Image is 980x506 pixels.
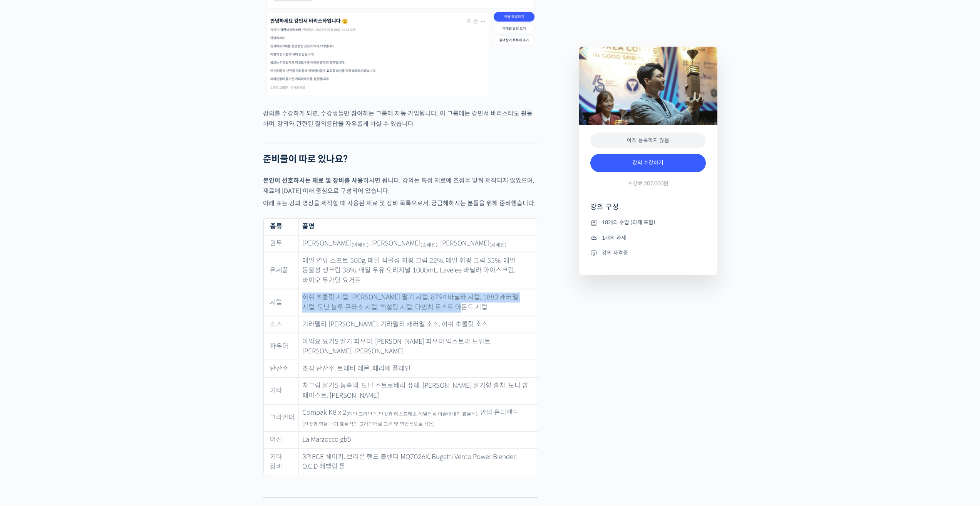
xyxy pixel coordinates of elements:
td: 매일 연유 소프트 500g, 매일 식물성 휘핑 크림 22%, 매일 휘핑 크림 35%, 매일 동물성 생크림 38%, 매일 우유 오리지널 1000mL, Lavelee 바닐라 아이... [299,252,538,289]
td: 유제품 [263,252,299,289]
td: 기타 [263,377,299,404]
p: 아래 표는 강의 영상을 제작할 때 사용된 재료 및 장비 목록으로서, 궁금해하시는 분들을 위해 준비했습니다. [263,198,538,208]
td: 원두 [263,235,299,252]
td: 차그림 딸기5 농축액, 모닌 스트로베리 퓨레, [PERSON_NAME] 딸기향 홍차, 보니 밤 페이스트, [PERSON_NAME] [299,377,538,404]
td: 머신 [263,431,299,449]
sub: (약배전) [352,242,369,248]
p: 하시면 됩니다. 강의는 특정 재료에 초점을 맞춰 제작되지 않았으며, 재료에 [DATE] 이해 중심으로 구성되어 있습니다. [263,175,538,196]
td: 3PIECE 쉐이커, 브라운 핸드 블렌더 MQ7026X, Bugatti Vento Power Blender, O.C.D 레벨링 툴 [299,448,538,475]
td: 초정 탄산수, 트레비 레몬, 페리에 플레인 [299,360,538,377]
th: 종류 [263,219,299,235]
sub: (메인 그라인더, 단맛과 에스프레소 에멀전을 이끌어내기 효율적) [347,411,477,417]
a: 설정 [99,244,148,264]
strong: 본인이 선호하시는 재료 및 장비를 사용 [263,177,363,185]
td: 아임요 요거S 딸기 파우더, [PERSON_NAME] 파우더 엑스트라 브뤼트, [PERSON_NAME], [PERSON_NAME] [299,333,538,360]
td: 기라델리 [PERSON_NAME], 기라델리 캐러멜 소스, 허쉬 초콜릿 소스 [299,316,538,333]
td: 허쉬 초콜릿 시럽, [PERSON_NAME] 딸기 시럽, 8794 바닐라 시럽, 1883 캐러멜 시럽, 모닌 블루 큐라소 시럽, 백설탕 시럽, 다빈치 로스트 아몬드 시럽 [299,289,538,316]
div: 아직 등록하지 않음 [590,133,706,148]
span: 수강료 207,000원 [628,180,668,187]
td: 탄산수 [263,360,299,377]
a: 대화 [51,244,99,264]
li: 1개의 과제 [590,233,706,242]
sub: (강배전) [489,242,506,248]
td: 파우더 [263,333,299,360]
td: 그라인더 [263,404,299,431]
td: Compak K8 x 2 , 안핌 온디멘드 [299,404,538,431]
a: 강의 수강하기 [590,154,706,172]
td: La Marzocco gb5 [299,431,538,449]
span: 홈 [24,256,29,262]
td: 시럽 [263,289,299,316]
sub: (신맛과 향을 내기 효율적인 그라인더로 교육 및 연습용으로 사용) [302,421,435,427]
sub: (중배전) [420,242,437,248]
a: 홈 [2,244,51,264]
span: 대화 [70,256,80,262]
h4: 강의 구성 [590,202,706,218]
td: 소스 [263,316,299,333]
th: 품명 [299,219,538,235]
li: 강의 자격증 [590,248,706,257]
span: 설정 [119,256,128,262]
td: 기타 장비 [263,448,299,475]
p: 강의를 수강하게 되면, 수강생들만 참여하는 그룹에 자동 가입됩니다. 이 그룹에는 강민서 바리스타도 활동하며, 강의와 관련된 질의응답을 자유롭게 하실 수 있습니다. [263,108,538,129]
li: 18개의 수업 (과제 포함) [590,218,706,227]
td: [PERSON_NAME] , [PERSON_NAME] , [PERSON_NAME] [299,235,538,252]
strong: 준비물이 따로 있나요? [263,153,348,165]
